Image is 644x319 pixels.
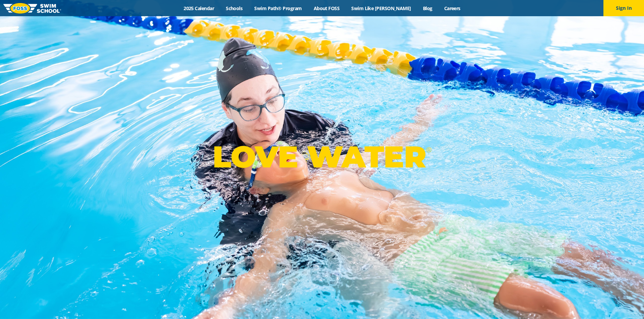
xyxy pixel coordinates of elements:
a: Swim Like [PERSON_NAME] [345,5,417,11]
a: Careers [438,5,466,11]
a: Blog [417,5,438,11]
p: LOVE WATER [213,139,431,175]
img: FOSS Swim School Logo [3,3,61,14]
a: 2025 Calendar [178,5,220,11]
a: About FOSS [308,5,345,11]
a: Schools [220,5,248,11]
a: Swim Path® Program [248,5,308,11]
sup: ® [426,145,431,154]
